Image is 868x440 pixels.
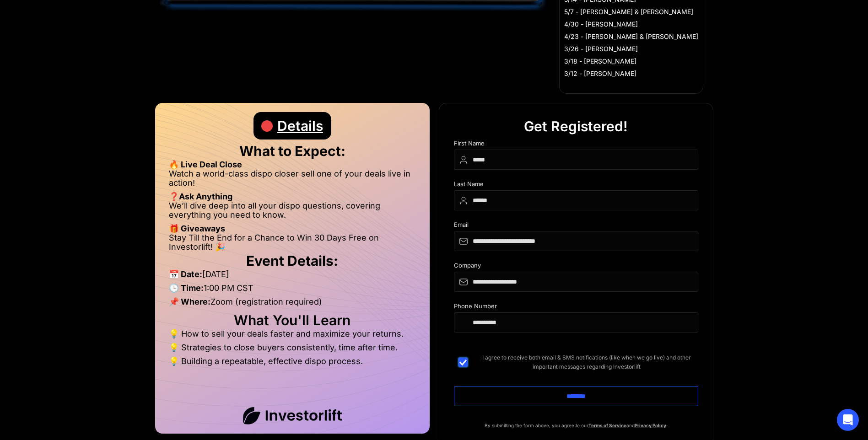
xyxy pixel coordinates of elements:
[454,221,698,231] div: Email
[169,269,202,279] strong: 📅 Date:
[169,201,416,224] li: We’ll dive deep into all your dispo questions, covering everything you need to know.
[635,423,666,428] a: Privacy Policy
[169,343,416,357] li: 💡 Strategies to close buyers consistently, time after time.
[169,357,416,366] li: 💡 Building a repeatable, effective dispo process.
[454,262,698,272] div: Company
[454,140,698,150] div: First Name
[169,169,416,192] li: Watch a world-class dispo closer sell one of your deals live in action!
[169,316,416,325] h2: What You'll Learn
[169,284,416,297] li: 1:00 PM CST
[169,283,204,293] strong: 🕒 Time:
[239,143,345,159] strong: What to Expect:
[169,233,416,252] li: Stay Till the End for a Chance to Win 30 Days Free on Investorlift! 🎉
[169,329,416,343] li: 💡 How to sell your deals faster and maximize your returns.
[246,252,338,269] strong: Event Details:
[454,421,698,430] p: By submitting the form above, you agree to our and .
[475,353,698,371] span: I agree to receive both email & SMS notifications (like when we go live) and other important mess...
[454,303,698,312] div: Phone Number
[169,192,232,201] strong: ❓Ask Anything
[588,423,626,428] a: Terms of Service
[454,181,698,190] div: Last Name
[169,270,416,284] li: [DATE]
[524,113,628,140] div: Get Registered!
[277,112,323,140] div: Details
[837,409,859,431] div: Open Intercom Messenger
[169,160,242,169] strong: 🔥 Live Deal Close
[169,224,225,233] strong: 🎁 Giveaways
[454,140,698,421] form: DIspo Day Main Form
[169,297,210,306] strong: 📌 Where:
[169,297,416,311] li: Zoom (registration required)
